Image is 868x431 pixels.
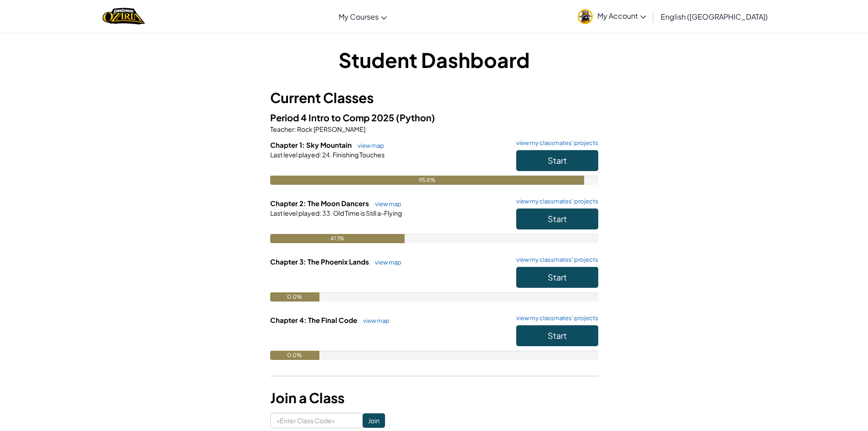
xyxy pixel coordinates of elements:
[332,151,385,159] span: Finishing Touches
[548,272,567,282] span: Start
[353,142,384,149] a: view map
[512,257,598,263] a: view my classmates' projects
[103,7,145,26] img: Home
[270,388,598,408] h3: Join a Class
[321,151,332,159] span: 24.
[573,2,651,31] a: My Account
[270,112,396,123] span: Period 4 Intro to Comp 2025
[270,413,363,428] input: <Enter Class Code>
[661,12,768,21] span: English ([GEOGRAPHIC_DATA])
[516,325,598,346] button: Start
[270,257,370,266] span: Chapter 3: The Phoenix Lands
[370,200,401,208] a: view map
[319,209,321,217] span: :
[270,46,598,74] h1: Student Dashboard
[548,155,567,166] span: Start
[270,292,319,301] div: 0.0%
[512,140,598,146] a: view my classmates' projects
[296,125,365,133] span: Rock [PERSON_NAME]
[270,351,319,360] div: 0.0%
[103,7,145,26] a: Ozaria by CodeCombat logo
[270,234,405,243] div: 41.1%
[516,267,598,288] button: Start
[321,209,332,217] span: 33.
[370,259,401,266] a: view map
[270,151,319,159] span: Last level played
[270,125,294,133] span: Teacher
[270,176,585,185] div: 95.8%
[363,413,385,428] input: Join
[512,198,598,204] a: view my classmates' projects
[512,315,598,321] a: view my classmates' projects
[294,125,296,133] span: :
[578,9,593,24] img: avatar
[270,199,370,208] span: Chapter 2: The Moon Dancers
[270,88,598,108] h3: Current Classes
[319,151,321,159] span: :
[597,11,646,21] span: My Account
[332,209,402,217] span: Old Time is Still a-Flying
[548,330,567,341] span: Start
[339,12,379,21] span: My Courses
[359,317,390,324] a: view map
[270,316,359,324] span: Chapter 4: The Final Code
[396,112,435,123] span: (Python)
[270,209,319,217] span: Last level played
[548,213,567,224] span: Start
[516,208,598,229] button: Start
[334,4,391,29] a: My Courses
[270,140,353,149] span: Chapter 1: Sky Mountain
[656,4,772,29] a: English ([GEOGRAPHIC_DATA])
[516,150,598,171] button: Start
